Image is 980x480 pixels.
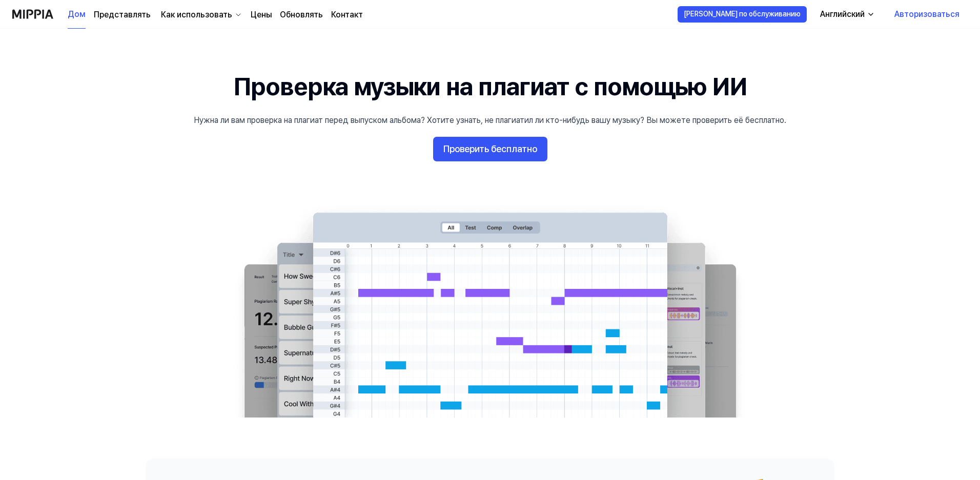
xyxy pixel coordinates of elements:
[233,72,747,101] font: Проверка музыки на плагиат с помощью ИИ
[894,9,959,19] font: Авторизоваться
[331,10,363,19] font: Контакт
[68,9,86,19] font: Дом
[94,10,151,19] font: Представлять
[161,10,232,19] font: Как использовать
[159,9,242,21] button: Как использовать
[280,9,323,21] a: Обновлять
[433,137,547,161] button: Проверить бесплатно
[684,10,801,18] font: [PERSON_NAME] по обслуживанию
[223,202,757,418] img: основное изображение
[280,10,323,19] font: Обновлять
[251,9,272,21] a: Цены
[331,9,363,21] a: Контакт
[94,9,151,21] a: Представлять
[678,6,807,23] button: [PERSON_NAME] по обслуживанию
[812,4,881,25] button: Английский
[443,143,537,154] font: Проверить бесплатно
[251,10,272,19] font: Цены
[820,9,865,19] font: Английский
[68,1,86,29] a: Дом
[194,115,786,125] font: Нужна ли вам проверка на плагиат перед выпуском альбома? Хотите узнать, не плагиатил ли кто-нибуд...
